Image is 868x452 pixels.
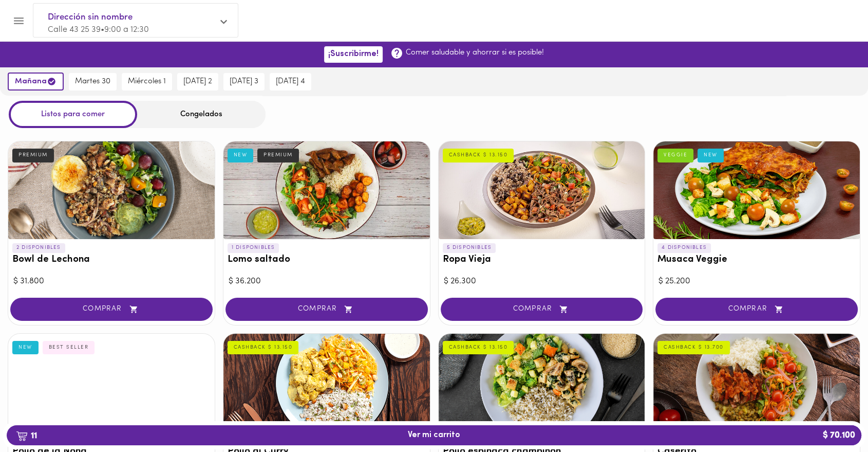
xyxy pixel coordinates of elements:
span: [DATE] 4 [276,77,305,86]
div: CASHBACK $ 13.150 [443,341,514,354]
div: PREMIUM [257,149,299,162]
p: Comer saludable y ahorrar si es posible! [406,47,544,58]
h3: Musaca Veggie [657,255,856,265]
div: Pollo al Curry [223,334,430,431]
button: [DATE] 3 [223,73,265,91]
p: 2 DISPONIBLES [12,243,65,252]
span: COMPRAR [23,305,200,314]
div: NEW [12,341,39,354]
button: martes 30 [69,73,117,91]
div: Lomo saltado [223,141,430,239]
div: BEST SELLER [43,341,95,354]
div: Pollo de la Nona [8,334,215,431]
div: $ 25.200 [658,276,855,287]
h3: Lomo saltado [228,255,426,265]
div: PREMIUM [12,149,54,162]
button: COMPRAR [655,298,858,321]
button: miércoles 1 [122,73,172,91]
button: COMPRAR [441,298,643,321]
div: $ 31.800 [13,276,210,287]
button: mañana [8,73,64,91]
button: COMPRAR [10,298,213,321]
span: Ver mi carrito [408,430,460,440]
h3: Ropa Vieja [443,255,641,265]
div: $ 36.200 [229,276,425,287]
span: [DATE] 2 [183,77,212,86]
div: CASHBACK $ 13.700 [657,341,730,354]
span: Dirección sin nombre [48,11,213,24]
span: martes 30 [75,77,110,86]
span: [DATE] 3 [230,77,258,86]
div: Listos para comer [9,101,137,128]
span: COMPRAR [454,305,630,314]
div: Caserito [653,334,860,431]
div: CASHBACK $ 13.150 [443,149,514,162]
span: COMPRAR [238,305,415,314]
span: ¡Suscribirme! [328,49,379,59]
button: COMPRAR [225,298,428,321]
div: Congelados [137,101,266,128]
button: ¡Suscribirme! [324,46,383,62]
div: NEW [697,149,724,162]
span: miércoles 1 [128,77,166,86]
h3: Bowl de Lechona [12,255,211,265]
div: Musaca Veggie [653,141,860,239]
div: $ 26.300 [444,276,640,287]
button: [DATE] 2 [177,73,218,91]
span: Calle 43 25 39 • 9:00 a 12:30 [48,26,149,34]
div: Ropa Vieja [439,141,645,239]
div: Bowl de Lechona [8,141,215,239]
button: 11Ver mi carrito$ 70.100 [7,425,861,445]
b: 11 [10,429,43,442]
div: CASHBACK $ 13.150 [228,341,299,354]
p: 4 DISPONIBLES [657,243,711,252]
span: mañana [15,77,56,86]
iframe: Messagebird Livechat Widget [808,392,858,442]
button: [DATE] 4 [270,73,311,91]
div: NEW [228,149,254,162]
div: VEGGIE [657,149,693,162]
button: Menu [6,8,31,33]
img: cart.png [16,431,28,441]
p: 1 DISPONIBLES [228,243,279,252]
div: Pollo espinaca champiñón [439,334,645,431]
p: 5 DISPONIBLES [443,243,496,252]
span: COMPRAR [668,305,845,314]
